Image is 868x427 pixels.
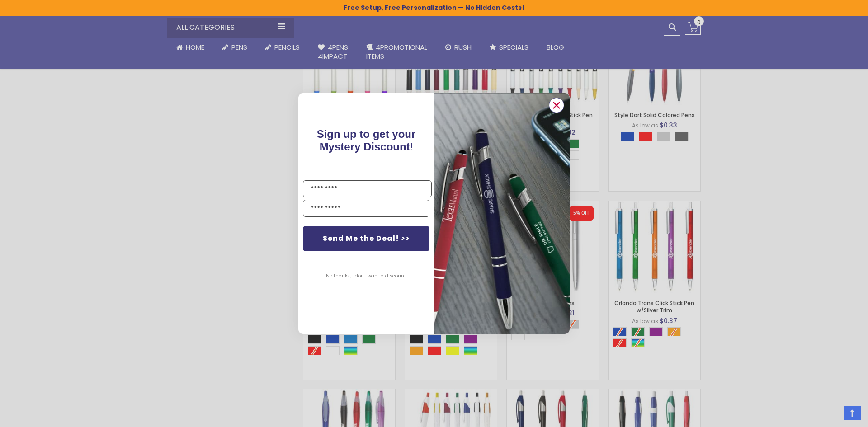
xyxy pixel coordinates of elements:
span: ! [317,128,416,153]
img: pop-up-image [434,93,570,334]
button: Close dialog [549,98,564,113]
span: Sign up to get your Mystery Discount [317,128,416,153]
button: Send Me the Deal! >> [303,226,429,251]
button: No thanks, I don't want a discount. [321,265,411,287]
